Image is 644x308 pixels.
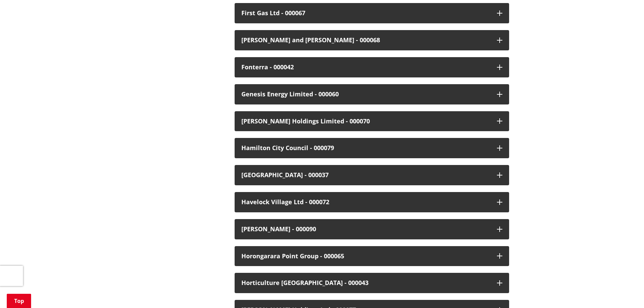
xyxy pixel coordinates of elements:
button: Hamilton City Council - 000079 [235,138,509,158]
button: First Gas Ltd - 000067 [235,3,509,23]
button: [PERSON_NAME] Holdings Limited - 000070 [235,111,509,132]
button: Fonterra - 000042 [235,57,509,77]
a: Top [7,294,31,308]
button: [PERSON_NAME] and [PERSON_NAME] - 000068 [235,30,509,50]
div: Havelock Village Ltd - 000072 [241,199,490,206]
div: Horongarara Point Group - 000065 [241,253,490,260]
button: Horticulture [GEOGRAPHIC_DATA] - 000043 [235,273,509,293]
div: Fonterra - 000042 [241,64,490,71]
div: Horticulture [GEOGRAPHIC_DATA] - 000043 [241,280,490,286]
div: [PERSON_NAME] - 000090 [241,226,490,233]
iframe: Messenger Launcher [613,280,637,304]
div: [PERSON_NAME] Holdings Limited - 000070 [241,118,490,125]
button: Horongarara Point Group - 000065 [235,246,509,266]
div: Hamilton City Council - 000079 [241,145,490,151]
button: Genesis Energy Limited - 000060 [235,84,509,104]
div: First Gas Ltd - 000067 [241,10,490,17]
button: Havelock Village Ltd - 000072 [235,192,509,212]
div: [PERSON_NAME] and [PERSON_NAME] - 000068 [241,37,490,44]
button: [GEOGRAPHIC_DATA] - 000037 [235,165,509,185]
button: [PERSON_NAME] - 000090 [235,219,509,239]
div: Genesis Energy Limited - 000060 [241,91,490,98]
div: [GEOGRAPHIC_DATA] - 000037 [241,172,490,179]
